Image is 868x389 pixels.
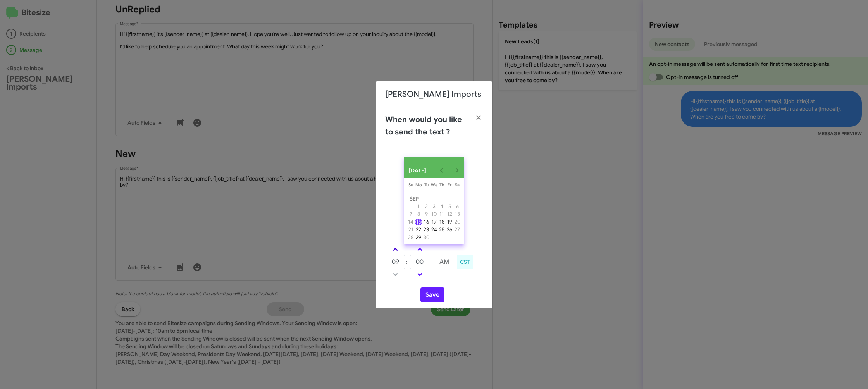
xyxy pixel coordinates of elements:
[423,234,430,241] div: 30
[446,226,453,233] div: 26
[438,210,446,218] button: September 11, 2025
[431,226,437,233] div: 24
[446,219,453,225] div: 19
[407,219,414,225] div: 14
[438,211,445,218] div: 11
[430,226,438,234] button: September 24, 2025
[430,210,438,218] button: September 10, 2025
[423,211,430,218] div: 9
[424,182,429,188] span: Tu
[446,203,453,210] div: 5
[439,182,444,188] span: Th
[446,226,453,234] button: September 26, 2025
[422,234,430,241] button: September 30, 2025
[415,226,422,233] div: 22
[449,163,465,178] button: Next month
[407,234,415,241] button: September 28, 2025
[423,203,430,210] div: 2
[431,182,437,188] span: We
[434,255,454,269] button: AM
[407,234,414,241] div: 28
[422,210,430,218] button: September 9, 2025
[454,211,461,218] div: 13
[438,226,446,234] button: September 25, 2025
[446,211,453,218] div: 12
[415,218,422,226] button: September 15, 2025
[407,226,414,233] div: 21
[410,255,429,269] input: MM
[408,182,413,188] span: Su
[376,81,492,107] div: [PERSON_NAME] Imports
[446,210,453,218] button: September 12, 2025
[409,164,426,177] span: [DATE]
[407,211,414,218] div: 7
[407,195,461,203] td: SEP
[438,203,445,210] div: 4
[446,203,453,210] button: September 5, 2025
[431,203,437,210] div: 3
[453,218,461,226] button: September 20, 2025
[422,226,430,234] button: September 23, 2025
[453,226,461,234] button: September 27, 2025
[415,182,422,188] span: Mo
[438,218,446,226] button: September 18, 2025
[385,114,468,138] h2: When would you like to send the text ?
[422,218,430,226] button: September 16, 2025
[434,163,449,178] button: Previous month
[423,219,430,225] div: 16
[453,203,461,210] button: September 6, 2025
[415,210,422,218] button: September 8, 2025
[415,219,422,225] div: 15
[407,226,415,234] button: September 21, 2025
[407,218,415,226] button: September 14, 2025
[415,203,422,210] button: September 1, 2025
[430,203,438,210] button: September 3, 2025
[455,182,460,188] span: Sa
[386,255,405,269] input: HH
[454,203,461,210] div: 6
[454,219,461,225] div: 20
[405,254,410,270] td: :
[415,211,422,218] div: 8
[403,163,434,178] button: Choose month and year
[453,210,461,218] button: September 13, 2025
[454,226,461,233] div: 27
[420,287,444,302] button: Save
[407,210,415,218] button: September 7, 2025
[438,203,446,210] button: September 4, 2025
[431,211,437,218] div: 10
[423,226,430,233] div: 23
[415,203,422,210] div: 1
[446,218,453,226] button: September 19, 2025
[448,182,451,188] span: Fr
[430,218,438,226] button: September 17, 2025
[422,203,430,210] button: September 2, 2025
[415,234,422,241] div: 29
[457,255,473,269] div: CST
[431,219,437,225] div: 17
[415,226,422,234] button: September 22, 2025
[438,219,445,225] div: 18
[438,226,445,233] div: 25
[415,234,422,241] button: September 29, 2025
